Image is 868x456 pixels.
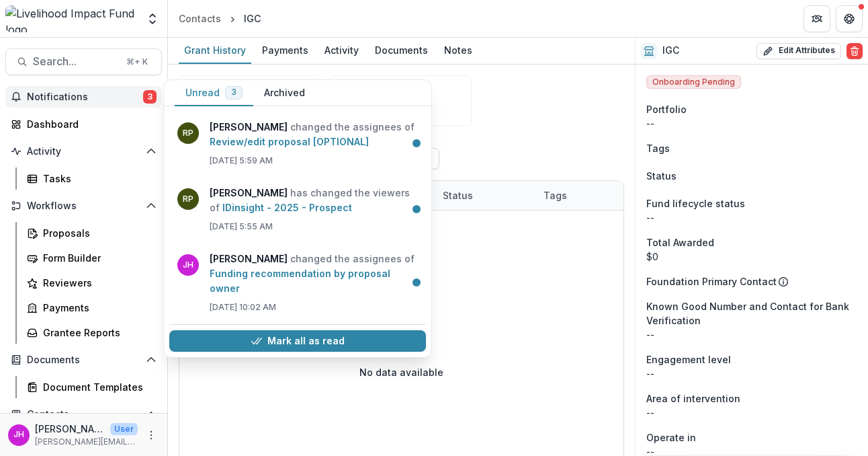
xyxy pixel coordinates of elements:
p: No data available [359,365,443,379]
span: 3 [143,90,157,104]
div: Status [435,188,481,202]
button: Delete [847,43,863,59]
button: More [143,427,159,443]
div: Tags [535,181,636,210]
button: Open Documents [5,349,162,371]
a: Reviewers [21,272,162,294]
button: Notifications3 [5,86,162,108]
a: Payments [257,38,314,64]
div: Status [435,181,535,210]
div: Payments [257,40,314,60]
span: Contacts [27,409,140,420]
p: [PERSON_NAME] [35,422,105,436]
div: IGC [244,11,261,26]
button: Mark all as read [169,330,426,352]
a: Proposals [21,222,162,244]
span: Area of intervention [646,391,740,406]
button: Open Workflows [5,195,162,217]
div: Document Templates [43,380,151,394]
h2: IGC [662,45,679,56]
a: IDinsight - 2025 - Prospect [222,202,352,213]
div: Form Builder [43,251,151,265]
button: Unread [175,80,253,106]
div: Contacts [179,11,221,26]
button: Partners [804,5,830,32]
button: Open entity switcher [143,5,162,32]
span: Portfolio [646,102,687,116]
p: -- [646,406,857,420]
span: Engagement level [646,352,731,367]
nav: breadcrumb [173,9,266,28]
p: -- [646,116,857,130]
span: Total Awarded [646,235,714,250]
p: -- [646,211,857,225]
p: -- [646,367,857,381]
a: Documents [370,38,433,64]
a: Payments [21,297,162,319]
a: Form Builder [21,247,162,269]
span: 3 [231,87,236,97]
div: Notes [439,40,478,60]
span: Tags [646,141,670,155]
button: Get Help [836,5,863,32]
span: Status [646,169,677,183]
span: Documents [27,354,140,366]
button: Open Activity [5,141,162,162]
a: Notes [439,38,478,64]
button: Archived [253,80,316,106]
span: Workflows [27,200,140,212]
a: Dashboard [5,113,162,135]
button: Edit Attributes [756,43,841,59]
span: Notifications [27,91,143,103]
div: Jennifer Holt [13,430,24,439]
a: Grantee Reports [21,321,162,344]
p: Foundation Primary Contact [646,274,777,289]
div: Grantee Reports [43,326,151,340]
p: changed the assignees of [210,252,418,296]
a: Contacts [173,9,226,28]
div: Dashboard [27,117,151,131]
div: Payments [43,301,151,315]
p: [PERSON_NAME][EMAIL_ADDRESS][DOMAIN_NAME] [35,436,138,448]
div: Reviewers [43,276,151,290]
span: Onboarding Pending [646,75,741,89]
span: Activity [27,146,140,157]
div: Grant History [179,40,251,60]
a: Tasks [21,167,162,190]
p: User [110,423,138,435]
p: has changed the viewers of [210,186,418,215]
div: Documents [370,40,433,60]
div: $0 [646,250,857,264]
div: ⌘ + K [124,54,150,69]
a: Review/edit proposal [OPTIONAL] [210,136,369,147]
p: changed the assignees of [210,120,418,149]
div: Tasks [43,172,151,186]
span: Search... [33,55,118,68]
div: Tags [535,188,575,202]
a: Funding recommendation by proposal owner [210,268,390,294]
button: Search... [5,48,162,75]
button: Open Contacts [5,404,162,425]
div: Proposals [43,226,151,240]
a: Activity [319,38,364,64]
p: -- [646,328,857,342]
span: Operate in [646,430,696,445]
div: Activity [319,40,364,60]
span: Known Good Number and Contact for Bank Verification [646,299,857,328]
a: Grant History [179,38,251,64]
img: Livelihood Impact Fund logo [5,5,138,32]
a: Document Templates [21,376,162,398]
span: Fund lifecycle status [646,196,745,211]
